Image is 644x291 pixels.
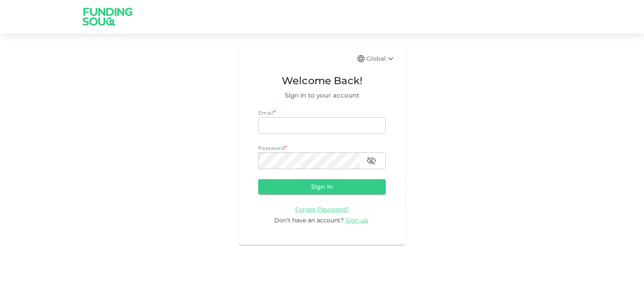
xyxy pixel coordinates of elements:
[295,205,349,213] a: Forgot Password?
[345,216,368,224] span: Sign up
[258,90,386,100] span: Sign in to your account
[258,117,386,134] input: email
[258,179,386,194] button: Sign in
[258,145,285,151] span: Password
[366,54,396,64] div: Global
[274,216,344,224] span: Don’t have an account?
[295,206,349,213] span: Forgot Password?
[258,152,360,169] input: password
[258,110,273,116] span: Email
[258,73,386,89] span: Welcome Back!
